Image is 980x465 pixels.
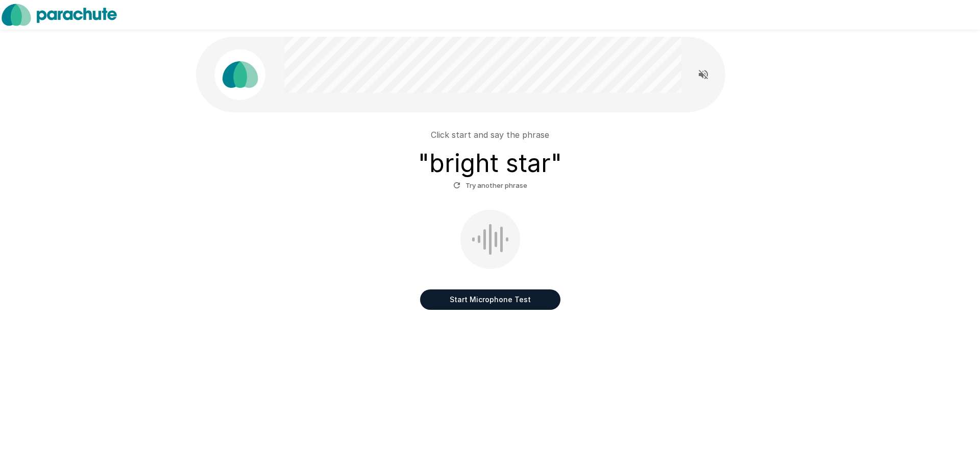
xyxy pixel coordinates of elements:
[420,289,560,310] button: Start Microphone Test
[431,129,549,141] p: Click start and say the phrase
[451,178,530,193] button: Try another phrase
[418,149,562,178] h3: " bright star "
[214,49,265,100] img: parachute_avatar.png
[693,64,714,85] button: Read questions aloud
